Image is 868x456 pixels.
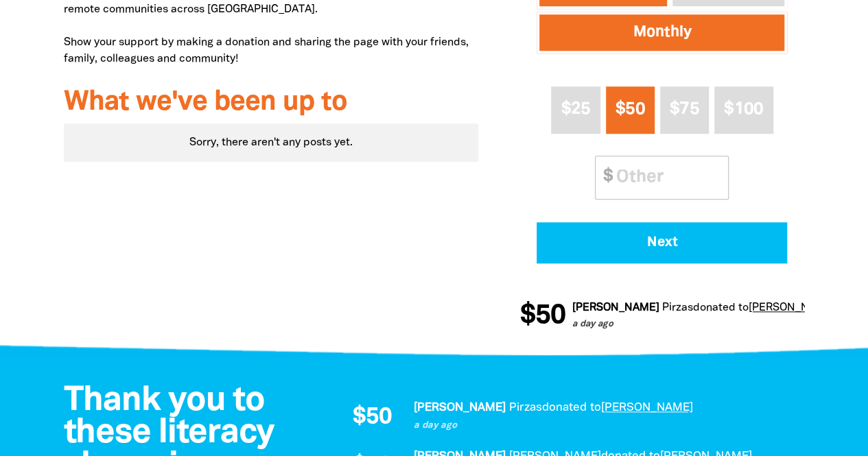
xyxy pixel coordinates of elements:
em: Pirzas [508,403,541,413]
span: $100 [724,101,763,117]
p: a day ago [570,318,834,332]
p: a day ago [413,419,790,433]
span: $ [596,156,612,198]
div: Sorry, there aren't any posts yet. [64,123,479,162]
div: Donation stream [519,294,804,338]
button: Monthly [537,12,787,54]
a: [PERSON_NAME] [600,403,692,413]
h3: What we've been up to [64,88,479,118]
span: $25 [561,101,590,117]
input: Other [607,156,728,198]
span: $50 [353,406,392,429]
button: Pay with Credit Card [537,222,787,263]
em: Pirzas [660,303,691,313]
span: $50 [518,302,563,330]
button: $100 [714,86,773,134]
div: Paginated content [64,123,479,162]
em: [PERSON_NAME] [570,303,657,313]
span: $75 [670,101,699,117]
span: $50 [615,101,645,117]
span: donated to [541,403,600,413]
button: $75 [660,86,709,134]
span: Next [556,236,769,250]
em: [PERSON_NAME] [413,403,505,413]
span: donated to [691,303,747,313]
button: $50 [606,86,655,134]
a: [PERSON_NAME] [747,303,834,313]
button: $25 [551,86,600,134]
